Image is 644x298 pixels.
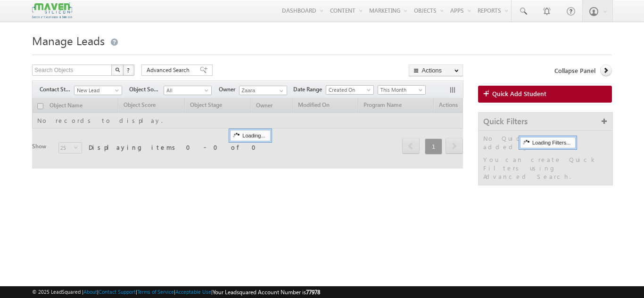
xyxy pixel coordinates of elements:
[274,86,286,96] a: Show All Items
[32,33,105,48] span: Manage Leads
[129,85,164,94] span: Object Source
[326,85,374,95] a: Created On
[326,86,371,94] span: Created On
[74,86,119,95] span: New Lead
[40,85,74,94] span: Contact Stage
[115,67,120,72] img: Search
[83,289,97,295] a: About
[293,85,326,94] span: Date Range
[123,64,134,76] button: ?
[478,86,612,103] a: Quick Add Student
[147,66,192,74] span: Advanced Search
[164,86,212,95] a: All
[378,85,426,95] a: This Month
[520,137,576,148] div: Loading Filters...
[230,130,270,141] div: Loading...
[239,86,287,95] input: Type to Search
[492,89,546,98] span: Quick Add Student
[306,289,320,296] span: 77978
[554,66,595,75] span: Collapse Panel
[409,64,463,76] button: Actions
[164,86,209,95] span: All
[378,86,423,94] span: This Month
[32,2,72,19] img: Custom Logo
[99,289,136,295] a: Contact Support
[137,289,174,295] a: Terms of Service
[213,289,320,296] span: Your Leadsquared Account Number is
[127,66,131,74] span: ?
[219,85,239,94] span: Owner
[175,289,211,295] a: Acceptable Use
[32,288,320,297] span: © 2025 LeadSquared | | | | |
[74,86,122,95] a: New Lead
